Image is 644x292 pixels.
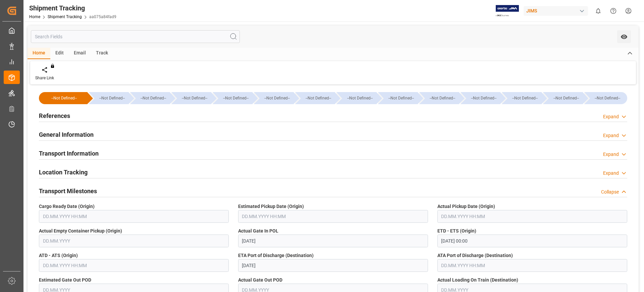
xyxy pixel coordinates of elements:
div: --Not Defined-- [130,92,170,104]
div: --Not Defined-- [219,92,252,104]
span: ETA Port of Discharge (Destination) [238,252,314,259]
div: --Not Defined-- [502,92,541,104]
span: Actual Pickup Date (Origin) [437,203,495,210]
input: DD.MM.YYYY HH:MM [238,210,428,223]
div: --Not Defined-- [295,92,335,104]
div: --Not Defined-- [508,92,541,104]
img: Exertis%20JAM%20-%20Email%20Logo.jpg_1722504956.jpg [496,5,519,17]
div: Home [28,48,50,59]
button: JIMS [524,4,591,17]
h2: Location Tracking [39,168,88,177]
h2: References [39,111,70,120]
div: --Not Defined-- [550,92,583,104]
div: --Not Defined-- [467,92,500,104]
button: Help Center [606,3,621,18]
input: DD.MM.YYYY [39,235,229,247]
h2: Transport Milestones [39,186,97,196]
div: --Not Defined-- [591,92,624,104]
button: open menu [617,30,631,43]
div: Email [69,48,91,59]
div: --Not Defined-- [254,92,293,104]
div: --Not Defined-- [543,92,583,104]
input: DD.MM.YYYY HH:MM [39,259,229,272]
span: Estimated Pickup Date (Origin) [238,203,304,210]
div: --Not Defined-- [137,92,170,104]
span: ETD - ETS (Origin) [437,227,476,235]
div: --Not Defined-- [213,92,252,104]
div: Edit [50,48,69,59]
div: Collapse [601,189,619,196]
div: --Not Defined-- [343,92,376,104]
div: --Not Defined-- [178,92,211,104]
a: Shipment Tracking [48,14,82,19]
div: --Not Defined-- [302,92,335,104]
div: --Not Defined-- [461,92,500,104]
input: DD.MM.YYYY HH:MM [39,210,229,223]
input: Search Fields [31,30,240,43]
div: --Not Defined-- [378,92,418,104]
div: JIMS [524,6,588,16]
span: Actual Gate Out POD [238,277,282,284]
a: Home [29,14,40,19]
span: Cargo Ready Date (Origin) [39,203,95,210]
div: Expand [603,170,619,177]
div: --Not Defined-- [419,92,459,104]
div: Expand [603,151,619,158]
div: --Not Defined-- [426,92,459,104]
input: DD.MM.YYYY [238,259,428,272]
div: --Not Defined-- [385,92,418,104]
span: Actual Empty Container Pickup (Origin) [39,227,122,235]
div: --Not Defined-- [96,92,128,104]
div: Expand [603,132,619,139]
button: show 0 new notifications [591,3,606,18]
div: --Not Defined-- [261,92,293,104]
span: ATA Port of Discharge (Destination) [437,252,513,259]
input: DD.MM.YYYY HH:MM [437,210,627,223]
div: Shipment Tracking [29,3,116,13]
input: DD.MM.YYYY [238,235,428,247]
div: --Not Defined-- [584,92,627,104]
div: --Not Defined-- [39,92,87,104]
span: Estimated Gate Out POD [39,277,91,284]
span: Actual Loading On Train (Destination) [437,277,518,284]
h2: General Information [39,130,94,139]
h2: Transport Information [39,149,99,158]
input: DD.MM.YYYY HH:MM [437,235,627,247]
div: --Not Defined-- [89,92,128,104]
div: --Not Defined-- [336,92,376,104]
span: ATD - ATS (Origin) [39,252,78,259]
div: Expand [603,113,619,120]
span: Actual Gate In POL [238,227,278,235]
div: --Not Defined-- [46,92,83,104]
div: Track [91,48,113,59]
div: --Not Defined-- [171,92,211,104]
input: DD.MM.YYYY HH:MM [437,259,627,272]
